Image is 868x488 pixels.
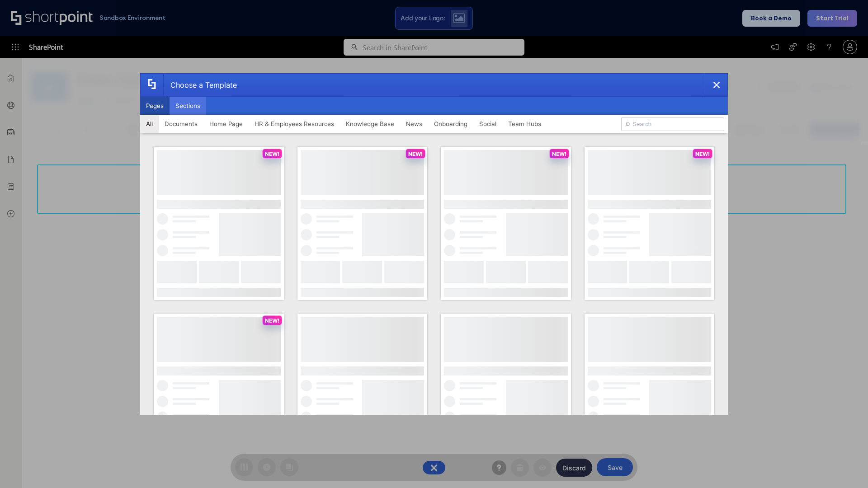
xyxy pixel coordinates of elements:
[163,74,237,96] div: Choose a Template
[552,150,566,157] p: NEW!
[340,115,400,133] button: Knowledge Base
[140,73,728,415] div: template selector
[140,97,170,115] button: Pages
[203,115,249,133] button: Home Page
[265,317,279,324] p: NEW!
[823,445,868,488] iframe: Chat Widget
[265,150,279,157] p: NEW!
[428,115,473,133] button: Onboarding
[159,115,203,133] button: Documents
[408,150,423,157] p: NEW!
[621,117,724,131] input: Search
[400,115,428,133] button: News
[170,97,206,115] button: Sections
[473,115,502,133] button: Social
[249,115,340,133] button: HR & Employees Resources
[140,115,159,133] button: All
[695,150,710,157] p: NEW!
[502,115,547,133] button: Team Hubs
